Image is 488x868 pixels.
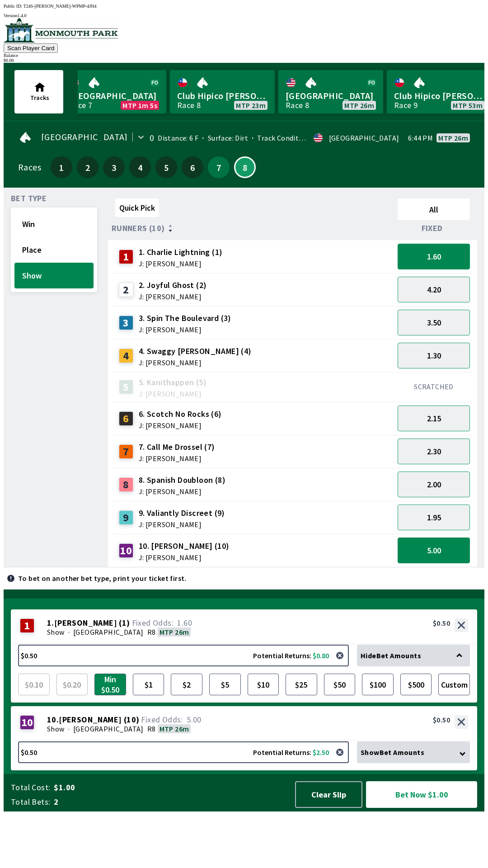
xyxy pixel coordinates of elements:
[286,674,317,695] button: $25
[160,724,189,733] span: MTP 26m
[139,377,206,388] span: 5. Kanithappen (5)
[119,283,133,297] div: 2
[53,164,70,170] span: 1
[23,4,97,9] span: T24S-[PERSON_NAME]-WPMP-4JH4
[139,246,223,258] span: 1. Charlie Lightning (1)
[105,164,122,170] span: 3
[427,317,441,328] span: 3.50
[158,133,198,142] span: Distance: 6 F
[433,618,450,627] div: $0.50
[177,618,192,628] span: 1.60
[248,133,326,142] span: Track Condition: Fast
[41,133,128,141] span: [GEOGRAPHIC_DATA]
[427,446,441,457] span: 2.30
[11,797,50,807] span: Total Bets:
[22,270,86,281] span: Show
[20,715,34,730] div: 10
[11,782,50,793] span: Total Cost:
[139,507,225,519] span: 9. Valiantly Discreet (9)
[398,538,470,563] button: 5.00
[288,676,315,693] span: $25
[51,156,72,178] button: 1
[398,505,470,530] button: 1.95
[326,676,353,693] span: $50
[139,345,252,357] span: 4. Swaggy [PERSON_NAME] (4)
[236,102,266,109] span: MTP 23m
[250,676,277,693] span: $10
[69,90,159,102] span: [GEOGRAPHIC_DATA]
[170,70,275,113] a: Club Hipico [PERSON_NAME]Race 8MTP 23m
[119,543,133,558] div: 10
[4,43,58,53] button: Scan Player Card
[438,674,470,695] button: Custom
[329,134,399,142] div: [GEOGRAPHIC_DATA]
[119,510,133,525] div: 9
[139,455,215,462] span: J: [PERSON_NAME]
[54,618,117,627] span: [PERSON_NAME]
[324,674,356,695] button: $50
[234,156,256,178] button: 8
[184,164,201,170] span: 6
[4,18,118,42] img: venue logo
[361,651,421,660] span: Hide Bet Amounts
[61,70,166,113] a: [GEOGRAPHIC_DATA]Race 7MTP 1m 5s
[362,674,394,695] button: $100
[47,715,59,724] span: 10 .
[278,70,383,113] a: [GEOGRAPHIC_DATA]Race 8MTP 26m
[68,724,70,733] span: ·
[171,674,202,695] button: $2
[422,225,443,232] span: Fixed
[11,195,47,202] span: Bet Type
[150,134,154,142] div: 0
[30,94,49,102] span: Tracks
[237,165,253,170] span: 8
[14,211,94,237] button: Win
[4,13,484,18] div: Version 1.4.0
[147,724,156,733] span: R8
[394,102,418,109] div: Race 9
[139,441,215,453] span: 7. Call Me Drossel (7)
[147,627,156,637] span: R8
[119,380,133,394] div: 5
[139,488,225,495] span: J: [PERSON_NAME]
[398,472,470,497] button: 2.00
[122,102,157,109] span: MTP 1m 5s
[4,53,484,58] div: Balance
[97,676,124,693] span: Min $0.50
[433,715,450,724] div: $0.50
[18,645,349,666] button: $0.50Potential Returns: $0.80
[427,545,441,556] span: 5.00
[139,390,206,397] span: J: [PERSON_NAME]
[139,279,207,291] span: 2. Joyful Ghost (2)
[398,343,470,368] button: 1.30
[173,676,200,693] span: $2
[427,512,441,523] span: 1.95
[135,676,162,693] span: $1
[119,411,133,426] div: 6
[73,724,144,733] span: [GEOGRAPHIC_DATA]
[54,797,286,807] span: 2
[398,277,470,302] button: 4.20
[303,789,354,800] span: Clear Slip
[374,789,469,800] span: Bet Now $1.00
[361,748,424,757] span: Show Bet Amounts
[94,674,126,695] button: Min $0.50
[155,156,177,178] button: 5
[112,225,165,232] span: Runners (10)
[47,618,54,627] span: 1 .
[77,156,99,178] button: 2
[139,293,207,300] span: J: [PERSON_NAME]
[22,219,86,229] span: Win
[139,521,225,528] span: J: [PERSON_NAME]
[286,90,376,102] span: [GEOGRAPHIC_DATA]
[14,70,63,113] button: Tracks
[119,477,133,492] div: 8
[139,260,223,267] span: J: [PERSON_NAME]
[208,156,230,178] button: 7
[248,674,279,695] button: $10
[14,237,94,263] button: Place
[366,781,477,808] button: Bet Now $1.00
[139,540,230,552] span: 10. [PERSON_NAME] (10)
[119,316,133,330] div: 3
[119,349,133,363] div: 4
